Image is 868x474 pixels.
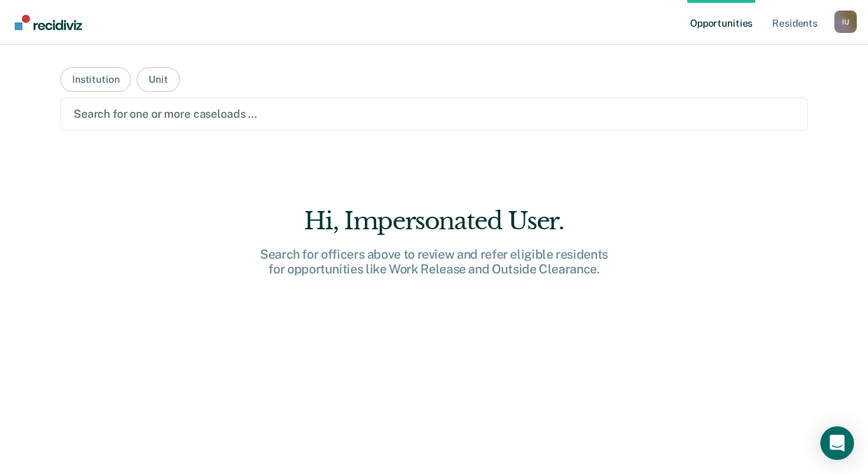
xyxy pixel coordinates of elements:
div: I U [834,11,857,33]
div: Search for officers above to review and refer eligible residents for opportunities like Work Rele... [210,247,659,277]
button: Unit [137,67,179,92]
img: Recidiviz [15,15,82,30]
div: Open Intercom Messenger [820,426,854,460]
button: Institution [60,67,131,92]
div: Hi, Impersonated User. [210,207,659,236]
button: Profile dropdown button [834,11,857,33]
